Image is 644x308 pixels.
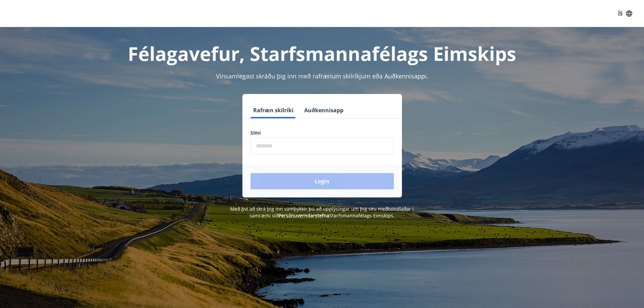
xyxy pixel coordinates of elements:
h1: Félagavefur, Starfsmannafélags Eimskips [87,41,557,66]
button: ÍS [614,7,636,20]
label: Sími [251,129,394,136]
span: Með því að skrá þig inn samþykkir þú að upplýsingar um þig séu meðhöndlaðar í samræmi við Starfsm... [230,206,414,219]
button: Auðkennisapp [302,102,346,118]
a: Persónuverndarstefna [279,212,329,219]
span: Vinsamlegast skráðu þig inn með rafrænum skilríkjum eða Auðkennisappi. [216,72,428,80]
button: Rafræn skilríki [251,102,296,118]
